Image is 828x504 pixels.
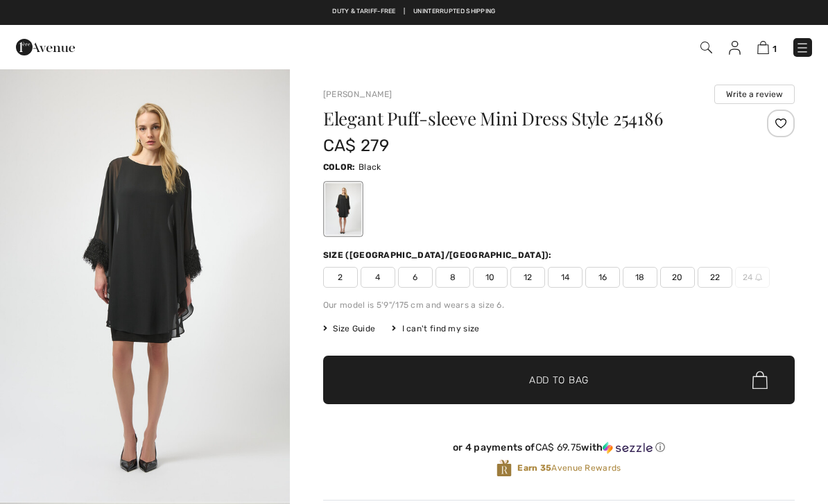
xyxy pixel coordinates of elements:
span: Color: [323,162,356,172]
a: 1 [757,39,777,55]
div: or 4 payments ofCA$ 69.75withSezzle Click to learn more about Sezzle [323,442,795,459]
span: 2 [323,267,358,288]
span: 6 [398,267,433,288]
img: Menu [795,41,809,55]
span: 24 [735,267,770,288]
div: Size ([GEOGRAPHIC_DATA]/[GEOGRAPHIC_DATA]): [323,249,555,261]
span: Add to Bag [529,373,589,388]
span: 12 [510,267,545,288]
a: 1ère Avenue [16,40,75,53]
img: ring-m.svg [755,274,762,281]
span: Size Guide [323,322,375,335]
div: Black [325,183,361,235]
span: 4 [361,267,395,288]
button: Write a review [714,85,795,104]
span: CA$ 279 [323,136,389,155]
span: 14 [548,267,583,288]
span: 20 [660,267,695,288]
a: [PERSON_NAME] [323,89,393,99]
h1: Elegant Puff-sleeve Mini Dress Style 254186 [323,110,716,128]
span: 8 [435,267,470,288]
img: Sezzle [603,442,653,454]
button: Add to Bag [323,356,795,404]
span: 18 [623,267,657,288]
span: 16 [585,267,620,288]
strong: Earn 35 [517,463,551,473]
span: Black [359,162,381,172]
span: 1 [773,44,777,54]
span: 22 [698,267,732,288]
div: or 4 payments of with [323,442,795,454]
img: 1ère Avenue [16,33,75,61]
span: Avenue Rewards [517,462,621,474]
img: Shopping Bag [757,41,769,54]
img: Avenue Rewards [497,459,512,478]
span: CA$ 69.75 [535,442,582,453]
img: My Info [729,41,741,55]
img: Search [700,42,712,53]
div: I can't find my size [392,322,479,335]
span: 10 [473,267,508,288]
img: Bag.svg [752,371,768,389]
div: Our model is 5'9"/175 cm and wears a size 6. [323,299,795,311]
